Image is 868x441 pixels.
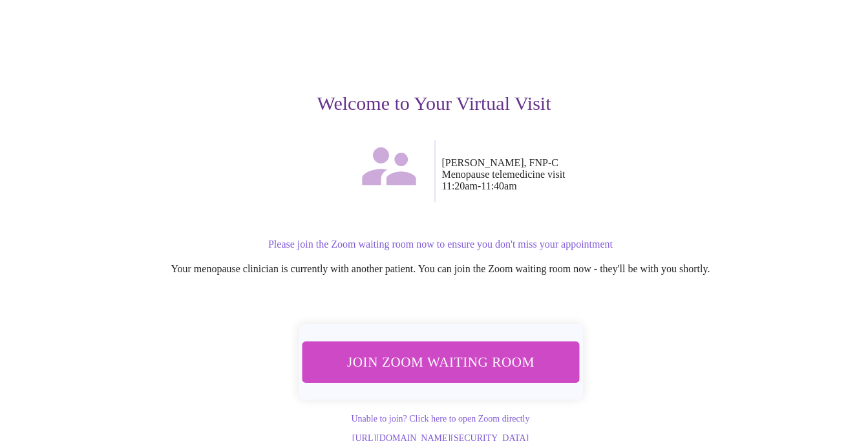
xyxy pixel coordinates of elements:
[442,157,832,192] p: [PERSON_NAME], FNP-C Menopause telemedicine visit 11:20am - 11:40am
[36,92,832,114] h3: Welcome to Your Virtual Visit
[318,350,563,374] span: Join Zoom Waiting Room
[301,341,580,383] button: Join Zoom Waiting Room
[49,263,832,275] p: Your menopause clinician is currently with another patient. You can join the Zoom waiting room no...
[49,239,832,250] p: Please join the Zoom waiting room now to ensure you don't miss your appointment
[351,414,529,424] a: Unable to join? Click here to open Zoom directly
